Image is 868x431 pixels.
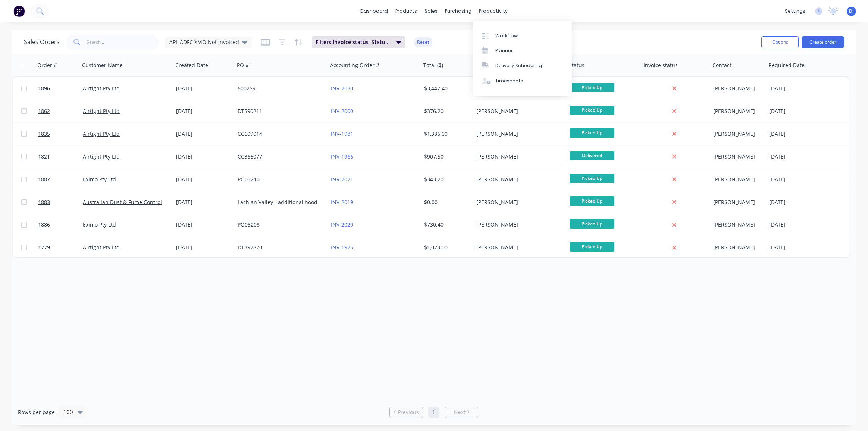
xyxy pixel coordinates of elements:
a: 1821 [38,146,83,168]
div: [DATE] [769,176,828,183]
button: Options [761,36,799,48]
span: Next [454,409,466,416]
span: Previous [398,409,419,416]
span: DI [849,8,854,15]
span: Picked Up [570,196,614,206]
a: INV-2030 [331,85,353,92]
div: [PERSON_NAME] [476,199,559,206]
span: Picked Up [570,219,614,228]
div: [DATE] [769,107,828,115]
div: [DATE] [176,221,232,228]
span: 1821 [38,153,50,160]
a: 1886 [38,213,83,236]
div: [DATE] [176,176,232,183]
div: productivity [475,6,511,17]
div: $0.00 [424,199,468,206]
span: APL ADFC XMO Not Invoiced [169,38,239,46]
a: Delivery Scheduling [473,58,572,73]
div: Planner [495,47,513,54]
a: Eximo Pty Ltd [83,221,116,228]
div: DT392820 [238,244,320,251]
div: CC609014 [238,130,320,138]
div: Customer Name [82,62,123,69]
div: [DATE] [769,130,828,138]
div: purchasing [441,6,475,17]
div: [PERSON_NAME] [713,176,761,183]
span: Rows per page [18,409,55,416]
span: 1779 [38,244,50,251]
input: Search... [87,35,159,50]
div: Lachlan Valley - additional hood [238,199,320,206]
a: Airtight Pty Ltd [83,130,120,137]
img: Factory [13,6,25,17]
span: 1862 [38,107,50,115]
a: INV-1925 [331,244,353,251]
a: INV-1966 [331,153,353,160]
div: [DATE] [769,153,828,160]
a: Airtight Pty Ltd [83,153,120,160]
div: Status [569,62,585,69]
a: INV-2020 [331,221,353,228]
span: Picked Up [570,83,614,92]
a: INV-2019 [331,199,353,206]
div: [DATE] [176,107,232,115]
div: Total ($) [423,62,443,69]
div: [PERSON_NAME] [476,244,559,251]
div: DT590211 [238,107,320,115]
a: 1835 [38,123,83,145]
div: $1,023.00 [424,244,468,251]
div: [DATE] [769,244,828,251]
button: Filters:Invoice status, Status, Customer Name [312,36,405,48]
div: Required Date [768,62,805,69]
a: 1883 [38,191,83,213]
a: Timesheets [473,74,572,88]
span: 1896 [38,85,50,92]
div: Contact [712,62,731,69]
a: dashboard [357,6,392,17]
span: Picked Up [570,242,614,251]
div: [PERSON_NAME] [476,153,559,160]
div: 600259 [238,85,320,92]
a: 1896 [38,77,83,100]
button: Create order [802,36,844,48]
div: $376.20 [424,107,468,115]
a: Planner [473,43,572,58]
div: Accounting Order # [330,62,379,69]
div: [DATE] [176,130,232,138]
div: [DATE] [769,199,828,206]
div: CC366077 [238,153,320,160]
div: Workflow [495,32,518,39]
span: 1883 [38,199,50,206]
div: [PERSON_NAME] [476,221,559,228]
div: Timesheets [495,78,523,84]
span: Picked Up [570,106,614,115]
a: Next page [445,409,478,416]
div: [PERSON_NAME] [476,107,559,115]
a: INV-2021 [331,176,353,183]
span: Picked Up [570,128,614,138]
div: [PERSON_NAME] [476,176,559,183]
a: Previous page [390,409,423,416]
span: 1886 [38,221,50,228]
div: [PERSON_NAME] [476,130,559,138]
div: [PERSON_NAME] [713,85,761,92]
div: [DATE] [769,85,828,92]
div: [DATE] [176,199,232,206]
a: 1862 [38,100,83,122]
div: [PERSON_NAME] [713,107,761,115]
a: Page 1 is your current page [428,407,439,418]
div: [DATE] [769,221,828,228]
div: [PERSON_NAME] [713,221,761,228]
span: 1835 [38,130,50,138]
a: INV-2000 [331,107,353,115]
div: PO # [237,62,249,69]
a: INV-1981 [331,130,353,137]
div: sales [421,6,441,17]
a: Eximo Pty Ltd [83,176,116,183]
h1: Sales Orders [24,38,60,46]
div: $343.20 [424,176,468,183]
div: Created Date [175,62,208,69]
div: Order # [37,62,57,69]
a: Workflow [473,28,572,43]
a: 1779 [38,236,83,259]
